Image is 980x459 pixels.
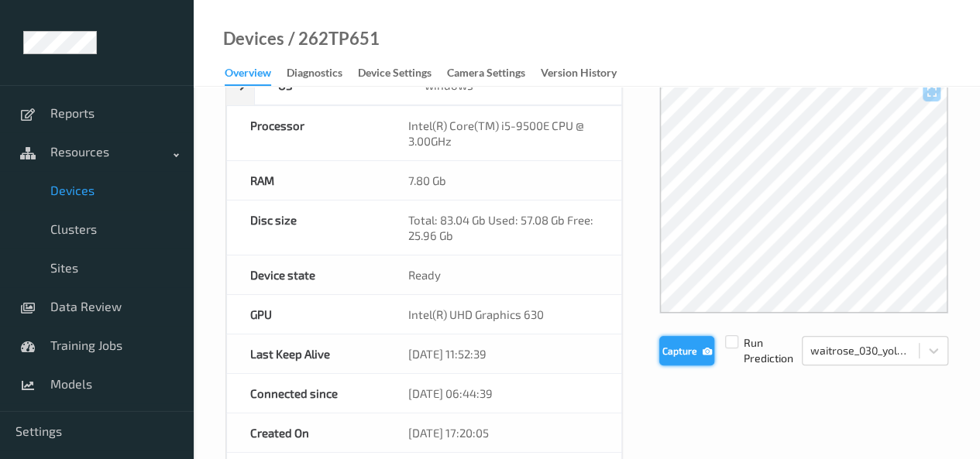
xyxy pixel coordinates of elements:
[227,255,385,294] div: Device state
[227,374,385,413] div: Connected since
[225,63,287,86] a: Overview
[385,374,621,413] div: [DATE] 06:44:39
[227,334,385,373] div: Last Keep Alive
[385,106,621,160] div: Intel(R) Core(TM) i5-9500E CPU @ 3.00GHz
[227,295,385,334] div: GPU
[385,413,621,452] div: [DATE] 17:20:05
[385,200,621,255] div: Total: 83.04 Gb Used: 57.08 Gb Free: 25.96 Gb
[358,63,447,84] a: Device Settings
[227,413,385,452] div: Created On
[714,335,802,366] span: Run Prediction
[385,295,621,334] div: Intel(R) UHD Graphics 630
[227,161,385,200] div: RAM
[447,65,525,84] div: Camera Settings
[223,31,284,46] a: Devices
[541,65,617,84] div: Version History
[358,65,432,84] div: Device Settings
[385,161,621,200] div: 7.80 Gb
[287,65,342,84] div: Diagnostics
[385,255,621,294] div: Ready
[287,63,358,84] a: Diagnostics
[284,31,380,46] div: / 262TP651
[447,63,541,84] a: Camera Settings
[227,200,385,255] div: Disc size
[385,334,621,373] div: [DATE] 11:52:39
[541,63,632,84] a: Version History
[227,106,385,160] div: Processor
[225,65,271,86] div: Overview
[659,336,714,365] button: Capture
